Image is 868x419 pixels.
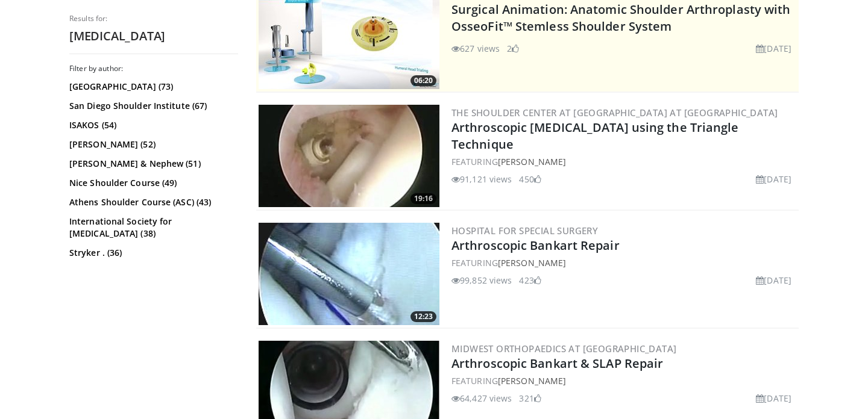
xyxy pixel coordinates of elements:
[69,14,238,23] p: Results for:
[451,392,512,405] li: 64,427 views
[756,274,791,287] li: [DATE]
[451,274,512,287] li: 99,852 views
[498,375,566,386] a: [PERSON_NAME]
[451,374,796,387] div: FEATURING
[451,355,663,371] a: Arthroscopic Bankart & SLAP Repair
[69,28,238,44] h2: [MEDICAL_DATA]
[451,173,512,185] li: 91,121 views
[451,225,598,237] a: Hospital for Special Surgery
[451,42,500,55] li: 627 views
[451,256,796,269] div: FEATURING
[451,155,796,168] div: FEATURING
[69,177,235,189] a: Nice Shoulder Course (49)
[498,257,566,268] a: [PERSON_NAME]
[259,105,439,207] img: krish_3.png.300x170_q85_crop-smart_upscale.jpg
[507,42,519,55] li: 2
[410,75,436,86] span: 06:20
[410,311,436,322] span: 12:23
[69,158,235,170] a: [PERSON_NAME] & Nephew (51)
[69,119,235,131] a: ISAKOS (54)
[69,247,235,259] a: Stryker . (36)
[259,105,439,207] a: 19:16
[451,343,676,355] a: Midwest Orthopaedics at [GEOGRAPHIC_DATA]
[519,392,541,405] li: 321
[498,156,566,167] a: [PERSON_NAME]
[519,173,541,185] li: 450
[451,107,778,119] a: The Shoulder Center at [GEOGRAPHIC_DATA] at [GEOGRAPHIC_DATA]
[451,237,620,253] a: Arthroscopic Bankart Repair
[69,100,235,112] a: San Diego Shoulder Institute (67)
[756,42,791,55] li: [DATE]
[69,216,235,240] a: International Society for [MEDICAL_DATA] (38)
[451,119,739,152] a: Arthroscopic [MEDICAL_DATA] using the Triangle Technique
[69,138,235,151] a: [PERSON_NAME] (52)
[69,81,235,93] a: [GEOGRAPHIC_DATA] (73)
[69,64,238,73] h3: Filter by author:
[519,274,541,287] li: 423
[410,193,436,204] span: 19:16
[259,223,439,325] img: 10039_3.png.300x170_q85_crop-smart_upscale.jpg
[69,196,235,208] a: Athens Shoulder Course (ASC) (43)
[259,223,439,325] a: 12:23
[756,173,791,185] li: [DATE]
[756,392,791,405] li: [DATE]
[451,1,791,34] a: Surgical Animation: Anatomic Shoulder Arthroplasty with OsseoFit™ Stemless Shoulder System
